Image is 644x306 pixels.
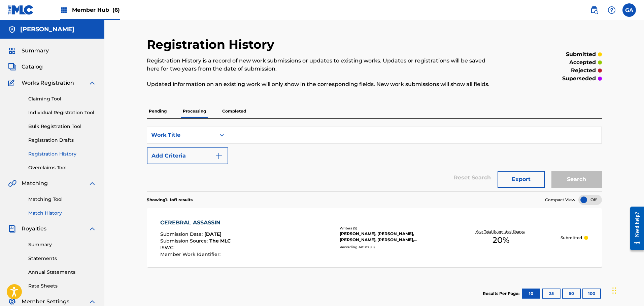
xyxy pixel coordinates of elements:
div: CEREBRAL ASSASSIN [160,219,231,227]
a: SummarySummary [8,47,49,55]
span: Member Hub [72,6,120,14]
span: Royalties [22,225,46,233]
span: [DATE] [204,231,222,237]
button: Export [498,171,545,188]
h2: Registration History [147,37,278,52]
button: 100 [582,289,601,299]
a: Rate Sheets [28,282,96,290]
img: help [608,6,616,14]
a: Individual Registration Tool [28,109,96,116]
p: Completed [220,104,248,118]
img: Accounts [8,26,16,34]
a: Matching Tool [28,196,96,203]
div: User Menu [622,3,636,17]
a: Public Search [587,3,601,17]
form: Search Form [147,127,602,191]
img: Works Registration [8,79,17,87]
p: Pending [147,104,169,118]
div: Work Title [151,131,212,139]
div: [PERSON_NAME], [PERSON_NAME], [PERSON_NAME], [PERSON_NAME], [PERSON_NAME] [340,231,441,243]
iframe: Resource Center [625,201,644,255]
a: Claiming Tool [28,95,96,102]
img: 9d2ae6d4665cec9f34b9.svg [215,152,223,160]
p: accepted [569,58,596,67]
img: Member Settings [8,298,16,306]
span: Summary [22,47,49,55]
p: Results Per Page: [483,291,521,297]
span: Submission Date : [160,231,204,237]
a: Annual Statements [28,269,96,276]
a: Summary [28,241,96,248]
p: Processing [181,104,208,118]
span: Submission Source : [160,238,209,244]
span: ISWC : [160,245,176,251]
span: The MLC [209,238,231,244]
a: Overclaims Tool [28,164,96,171]
span: Works Registration [22,79,74,87]
p: superseded [562,75,596,83]
img: search [590,6,598,14]
span: (6) [112,7,120,13]
img: expand [88,298,96,306]
img: expand [88,79,96,87]
button: 25 [542,289,561,299]
p: Submitted [561,235,582,241]
p: Your Total Submitted Shares: [476,229,527,234]
div: Drag [612,280,616,301]
a: Bulk Registration Tool [28,123,96,130]
div: Recording Artists ( 0 ) [340,245,441,250]
span: Matching [22,179,48,187]
a: CatalogCatalog [8,63,43,71]
div: Help [605,3,618,17]
p: Showing 1 - 1 of 1 results [147,197,193,203]
p: Updated information on an existing work will only show in the corresponding fields. New work subm... [147,80,497,88]
a: CEREBRAL ASSASSINSubmission Date:[DATE]Submission Source:The MLCISWC:Member Work Identifier:Write... [147,208,602,267]
a: Match History [28,210,96,217]
img: Catalog [8,63,16,71]
p: Registration History is a record of new work submissions or updates to existing works. Updates or... [147,57,497,73]
button: 10 [522,289,540,299]
img: expand [88,179,96,187]
a: Registration Drafts [28,137,96,144]
img: MLC Logo [8,5,34,15]
iframe: Chat Widget [610,274,644,306]
a: Registration History [28,150,96,158]
img: Top Rightsholders [60,6,68,14]
a: Statements [28,255,96,262]
button: 50 [562,289,581,299]
img: Royalties [8,225,16,233]
span: 20 % [493,234,509,246]
p: rejected [571,67,596,75]
p: submitted [566,50,596,58]
div: Writers ( 5 ) [340,226,441,231]
img: Summary [8,47,16,55]
span: Compact View [545,197,575,203]
span: Member Work Identifier : [160,251,222,257]
span: Member Settings [22,298,69,306]
img: expand [88,225,96,233]
h5: Fernando Sierra [20,26,74,33]
img: Matching [8,179,16,187]
span: Catalog [22,63,43,71]
button: Add Criteria [147,147,228,164]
